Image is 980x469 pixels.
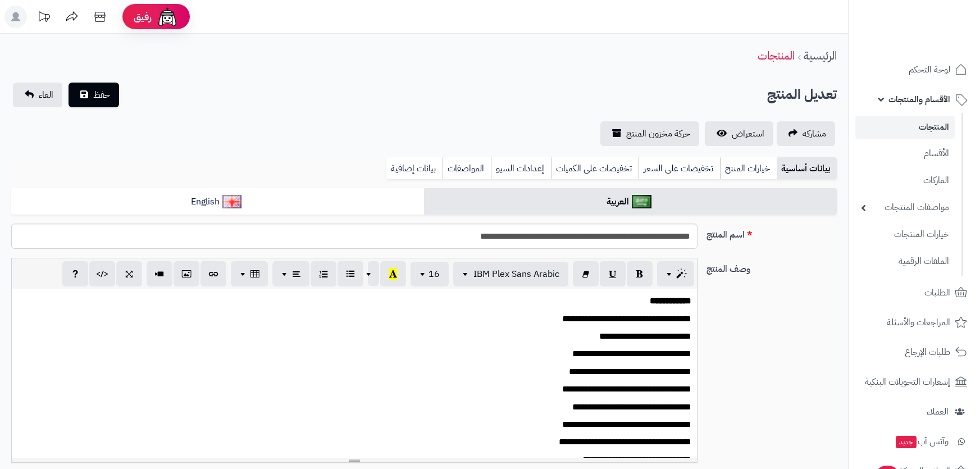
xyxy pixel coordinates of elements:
a: الملفات الرقمية [855,249,955,274]
span: العملاء [927,404,949,420]
a: إعدادات السيو [491,157,551,180]
a: المنتجات [855,116,955,139]
span: حركة مخزون المنتج [626,127,690,140]
a: المواصفات [443,157,491,180]
a: العربية [424,188,837,216]
a: العملاء [855,398,973,425]
a: المنتجات [758,47,795,64]
img: logo-2.png [904,26,969,49]
img: العربية [632,195,651,208]
span: المراجعات والأسئلة [887,315,950,330]
span: الأقسام والمنتجات [888,92,950,107]
a: الأقسام [855,142,955,166]
a: الماركات [855,169,955,193]
button: حفظ [69,83,119,107]
span: الغاء [39,88,53,102]
a: حركة مخزون المنتج [600,121,699,146]
a: وآتس آبجديد [855,428,973,455]
button: 16 [411,262,449,286]
a: إشعارات التحويلات البنكية [855,368,973,395]
a: الرئيسية [804,47,837,64]
span: استعراض [732,127,764,140]
img: English [222,195,242,208]
h2: تعديل المنتج [767,83,837,106]
a: بيانات إضافية [386,157,443,180]
label: وصف المنتج [702,258,841,276]
img: ai-face.png [156,6,179,28]
span: حفظ [93,88,110,102]
a: لوحة التحكم [855,56,973,83]
a: طلبات الإرجاع [855,339,973,366]
span: وآتس آب [895,434,949,449]
a: المراجعات والأسئلة [855,309,973,336]
a: خيارات المنتج [720,157,777,180]
a: تخفيضات على السعر [639,157,720,180]
span: الطلبات [924,285,950,300]
a: الغاء [13,83,62,107]
button: IBM Plex Sans Arabic [453,262,568,286]
a: خيارات المنتجات [855,222,955,247]
label: اسم المنتج [702,224,841,242]
a: تخفيضات على الكميات [551,157,639,180]
a: استعراض [705,121,773,146]
span: مشاركه [803,127,826,140]
span: إشعارات التحويلات البنكية [865,374,950,390]
span: 16 [429,267,440,281]
a: English [11,188,424,216]
span: IBM Plex Sans Arabic [473,267,559,281]
span: جديد [896,436,917,448]
span: طلبات الإرجاع [905,344,950,360]
a: بيانات أساسية [777,157,837,180]
a: مشاركه [777,121,835,146]
a: تحديثات المنصة [30,6,58,31]
span: رفيق [134,10,152,24]
span: لوحة التحكم [909,62,950,78]
a: مواصفات المنتجات [855,195,955,220]
a: الطلبات [855,279,973,306]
